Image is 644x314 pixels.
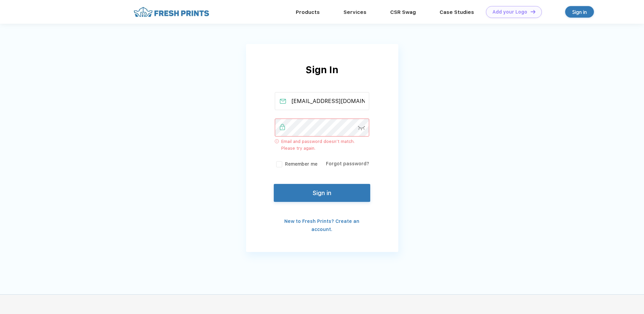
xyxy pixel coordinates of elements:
[390,9,416,15] a: CSR Swag
[281,138,369,151] span: Email and password doesn’t match. Please try again.
[284,218,359,232] a: New to Fresh Prints? Create an account.
[326,161,369,166] a: Forgot password?
[572,8,587,16] div: Sign in
[275,139,279,143] img: error_icon_desktop.svg
[274,184,370,202] button: Sign in
[492,9,527,15] div: Add your Logo
[280,99,286,104] img: email_active.svg
[531,10,535,14] img: DT
[343,9,367,15] a: Services
[275,92,369,110] input: Email
[275,161,317,168] label: Remember me
[246,63,398,92] div: Sign In
[358,126,365,130] img: password-icon.svg
[565,6,594,18] a: Sign in
[132,6,211,18] img: fo%20logo%202.webp
[296,9,320,15] a: Products
[280,124,285,130] img: password_active.svg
